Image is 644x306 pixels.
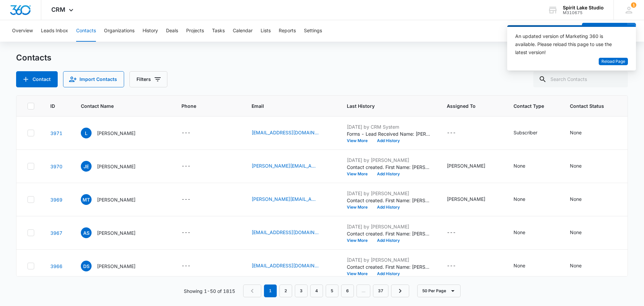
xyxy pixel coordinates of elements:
[16,53,51,63] h1: Contacts
[16,71,58,87] button: Add Contact
[447,195,485,203] div: [PERSON_NAME]
[347,123,431,130] p: [DATE] by CRM System
[81,161,92,172] span: JE
[570,229,594,237] div: Contact Status - None - Select to Edit Field
[181,262,191,270] div: ---
[417,285,461,297] button: 50 Per Page
[447,262,456,270] div: ---
[570,262,594,270] div: Contact Status - None - Select to Edit Field
[599,58,628,65] button: Reload Page
[81,102,156,110] span: Contact Name
[372,139,405,143] button: Add History
[447,195,497,204] div: Assigned To - Edward Shannon - Select to Edit Field
[347,256,431,263] p: [DATE] by [PERSON_NAME]
[514,195,537,204] div: Contact Type - None - Select to Edit Field
[76,20,96,42] button: Contacts
[347,157,431,164] p: [DATE] by [PERSON_NAME]
[310,285,323,297] a: Page 4
[391,285,409,297] a: Next Page
[104,20,135,42] button: Organizations
[81,261,92,271] span: DS
[347,223,431,230] p: [DATE] by [PERSON_NAME]
[563,5,604,10] div: account name
[570,229,582,236] div: None
[447,229,456,237] div: ---
[186,20,204,42] button: Projects
[326,285,338,297] a: Page 5
[570,162,594,170] div: Contact Status - None - Select to Edit Field
[514,102,544,110] span: Contact Type
[252,102,321,110] span: Email
[514,162,537,170] div: Contact Type - None - Select to Edit Field
[12,20,33,42] button: Overview
[81,161,148,172] div: Contact Name - Janie Eick - Select to Edit Field
[252,129,319,136] a: [EMAIL_ADDRESS][DOMAIN_NAME]
[252,162,331,170] div: Email - janie@sellboji.com - Select to Edit Field
[97,196,136,203] p: [PERSON_NAME]
[570,195,594,204] div: Contact Status - None - Select to Edit Field
[347,139,372,143] button: View More
[181,162,191,170] div: ---
[447,129,468,137] div: Assigned To - - Select to Edit Field
[50,130,62,136] a: Navigate to contact details page for Lindsey
[347,205,372,209] button: View More
[514,262,525,269] div: None
[252,195,331,204] div: Email - marie@hollandhousedesign.com - Select to Edit Field
[295,285,308,297] a: Page 3
[50,197,62,203] a: Navigate to contact details page for Marie Turano
[447,229,468,237] div: Assigned To - - Select to Edit Field
[184,288,235,295] p: Showing 1-50 of 1815
[50,263,62,269] a: Navigate to contact details page for Daniel Steger
[181,229,191,237] div: ---
[447,162,485,169] div: [PERSON_NAME]
[181,102,226,110] span: Phone
[631,2,636,8] span: 1
[347,130,431,137] p: Forms - Lead Received Name: [PERSON_NAME]: [EMAIL_ADDRESS][DOMAIN_NAME] May we add you to our mai...
[631,2,636,8] div: notifications count
[97,229,136,236] p: [PERSON_NAME]
[81,194,148,205] div: Contact Name - Marie Turano - Select to Edit Field
[81,227,148,238] div: Contact Name - Andrea Shapiro - Select to Edit Field
[264,285,277,297] em: 1
[261,20,271,42] button: Lists
[181,195,191,204] div: ---
[447,129,456,137] div: ---
[372,205,405,209] button: Add History
[252,229,331,237] div: Email - ashapiroarchitect@gmail.com - Select to Edit Field
[563,10,604,15] div: account id
[347,172,372,176] button: View More
[347,102,421,110] span: Last History
[570,162,582,169] div: None
[372,172,405,176] button: Add History
[347,197,431,204] p: Contact created. First Name: [PERSON_NAME] Last Name: [PERSON_NAME] Email: [PERSON_NAME][EMAIL_AD...
[233,20,253,42] button: Calendar
[447,262,468,270] div: Assigned To - - Select to Edit Field
[341,285,354,297] a: Page 6
[515,32,620,56] div: An updated version of Marketing 360 is available. Please reload this page to use the latest version!
[304,20,322,42] button: Settings
[347,230,431,237] p: Contact created. First Name: [PERSON_NAME] Last Name: [PERSON_NAME] Email: [EMAIL_ADDRESS][DOMAIN...
[447,162,497,170] div: Assigned To - Edward Shannon - Select to Edit Field
[347,272,372,276] button: View More
[252,195,319,203] a: [PERSON_NAME][EMAIL_ADDRESS][DOMAIN_NAME]
[514,129,537,136] div: Subscriber
[181,262,203,270] div: Phone - - Select to Edit Field
[50,230,62,236] a: Navigate to contact details page for Andrea Shapiro
[181,162,203,170] div: Phone - - Select to Edit Field
[347,238,372,243] button: View More
[372,272,405,276] button: Add History
[570,102,604,110] span: Contact Status
[514,262,537,270] div: Contact Type - None - Select to Edit Field
[514,229,525,236] div: None
[279,285,292,297] a: Page 2
[514,162,525,169] div: None
[181,229,203,237] div: Phone - - Select to Edit Field
[212,20,225,42] button: Tasks
[143,20,158,42] button: History
[50,102,55,110] span: ID
[582,23,627,39] button: Add Contact
[570,195,582,203] div: None
[252,262,319,269] a: [EMAIL_ADDRESS][DOMAIN_NAME]
[514,195,525,203] div: None
[347,263,431,270] p: Contact created. First Name: [PERSON_NAME] Last Name: [PERSON_NAME] Email: [EMAIL_ADDRESS][DOMAIN...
